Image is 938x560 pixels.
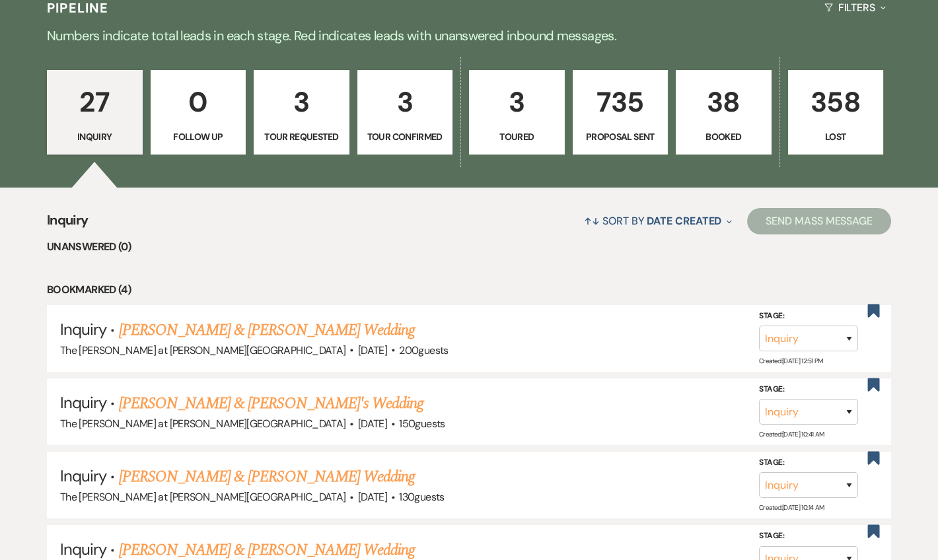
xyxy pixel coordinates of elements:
[151,70,246,155] a: 0Follow Up
[581,80,660,124] p: 735
[478,129,556,144] p: Toured
[366,80,445,124] p: 3
[254,70,349,155] a: 3Tour Requested
[759,357,822,365] span: Created: [DATE] 12:51 PM
[60,392,106,413] span: Inquiry
[262,129,341,144] p: Tour Requested
[759,382,858,397] label: Stage:
[647,214,721,228] span: Date Created
[159,129,238,144] p: Follow Up
[357,70,453,155] a: 3Tour Confirmed
[47,238,891,256] li: Unanswered (0)
[573,70,668,155] a: 735Proposal Sent
[759,456,858,470] label: Stage:
[60,319,106,339] span: Inquiry
[399,343,448,357] span: 200 guests
[60,539,106,559] span: Inquiry
[60,490,345,504] span: The [PERSON_NAME] at [PERSON_NAME][GEOGRAPHIC_DATA]
[759,308,858,323] label: Stage:
[684,80,763,124] p: 38
[55,80,134,124] p: 27
[584,214,600,228] span: ↑↓
[60,466,106,486] span: Inquiry
[684,129,763,144] p: Booked
[159,80,238,124] p: 0
[759,529,858,543] label: Stage:
[747,208,891,234] button: Send Mass Message
[399,417,445,431] span: 150 guests
[366,129,445,144] p: Tour Confirmed
[119,392,424,415] a: [PERSON_NAME] & [PERSON_NAME]'s Wedding
[47,70,143,155] a: 27Inquiry
[399,490,444,504] span: 130 guests
[262,80,341,124] p: 3
[358,490,387,504] span: [DATE]
[797,80,875,124] p: 358
[676,70,772,155] a: 38Booked
[759,430,824,438] span: Created: [DATE] 10:41 AM
[478,80,556,124] p: 3
[60,417,345,431] span: The [PERSON_NAME] at [PERSON_NAME][GEOGRAPHIC_DATA]
[579,203,737,238] button: Sort By Date Created
[47,210,89,238] span: Inquiry
[759,503,824,512] span: Created: [DATE] 10:14 AM
[358,343,387,357] span: [DATE]
[788,70,884,155] a: 358Lost
[119,465,415,489] a: [PERSON_NAME] & [PERSON_NAME] Wedding
[60,343,345,357] span: The [PERSON_NAME] at [PERSON_NAME][GEOGRAPHIC_DATA]
[55,129,134,144] p: Inquiry
[358,417,387,431] span: [DATE]
[797,129,875,144] p: Lost
[581,129,660,144] p: Proposal Sent
[119,318,415,342] a: [PERSON_NAME] & [PERSON_NAME] Wedding
[47,281,891,298] li: Bookmarked (4)
[469,70,565,155] a: 3Toured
